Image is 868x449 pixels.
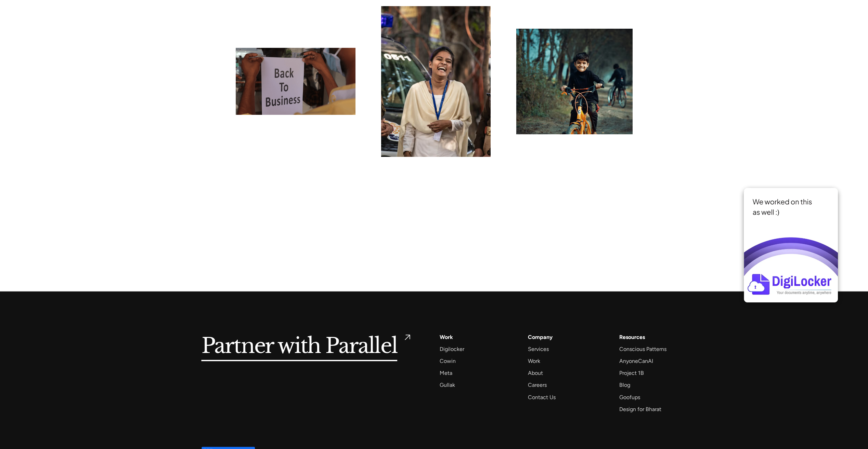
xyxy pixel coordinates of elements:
[440,368,452,378] a: Meta
[528,356,540,366] a: Work
[236,48,355,115] img: back to business
[381,6,491,157] img: woman laughing
[528,380,547,390] a: Careers
[619,380,630,390] a: Blog
[516,29,633,134] img: kid riding bicycle
[528,368,543,378] a: About
[619,356,653,366] a: AnyoneCanAI
[202,332,413,360] a: Partner with Parallel
[619,405,661,414] a: Design for Bharat
[528,344,549,354] a: Services
[202,332,398,360] h5: Partner with Parallel
[440,380,455,390] a: Gullak
[440,356,456,366] a: Cowin
[619,344,666,354] a: Conscious Patterns
[528,332,553,342] a: Company
[440,344,464,354] a: Digilocker
[619,393,640,402] a: Goofups
[528,393,556,402] a: Contact Us
[440,332,453,342] a: Work
[619,332,645,342] div: Resources
[619,368,644,378] a: Project 1B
